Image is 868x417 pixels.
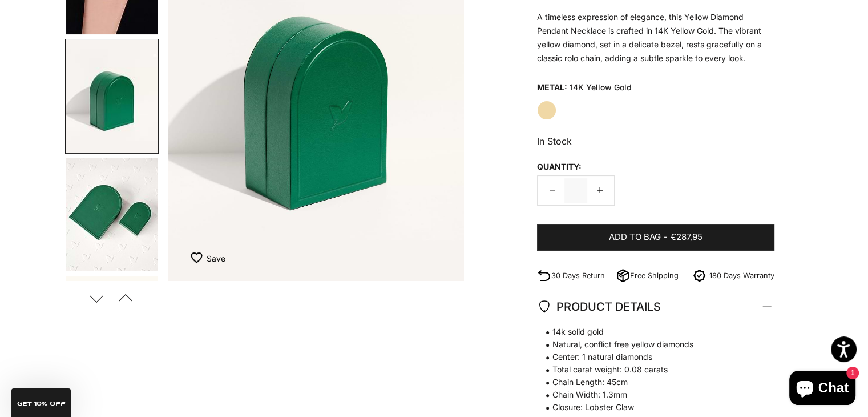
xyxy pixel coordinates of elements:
[630,270,679,282] p: Free Shipping
[65,157,159,272] button: Go to item 6
[65,39,159,154] button: Go to item 5
[537,351,763,363] span: Center: 1 natural diamonds
[17,401,66,407] span: GET 10% Off
[66,276,158,390] img: #YellowGold #WhiteGold #RoseGold
[564,178,587,203] input: Change quantity
[609,230,661,244] span: Add to bag
[537,286,774,328] summary: PRODUCT DETAILS
[537,297,661,316] span: PRODUCT DETAILS
[537,388,763,401] span: Chain Width: 1.3mm
[537,401,763,414] span: Closure: Lobster Claw
[671,230,703,244] span: €287,95
[537,10,774,65] p: A timeless expression of elegance, this Yellow Diamond Pendant Necklace is crafted in 14K Yellow ...
[551,270,605,282] p: 30 Days Return
[191,247,225,270] button: Add to Wishlist
[191,252,207,263] img: wishlist
[537,363,763,376] span: Total carat weight: 0.08 carats
[570,79,632,96] variant-option-value: 14K Yellow Gold
[537,158,582,175] legend: Quantity:
[66,158,158,271] img: #YellowGold #WhiteGold #RoseGold
[537,376,763,388] span: Chain Length: 45cm
[11,388,71,417] div: GET 10% Off
[537,79,567,96] legend: Metal:
[786,371,859,408] inbox-online-store-chat: Shopify online store chat
[537,338,763,351] span: Natural, conflict free yellow diamonds
[537,224,774,251] button: Add to bag-€287,95
[65,275,159,391] button: Go to item 7
[709,270,774,282] p: 180 Days Warranty
[537,326,763,338] span: 14k solid gold
[537,134,774,149] p: In Stock
[66,40,158,153] img: #YellowGold #WhiteGold #RoseGold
